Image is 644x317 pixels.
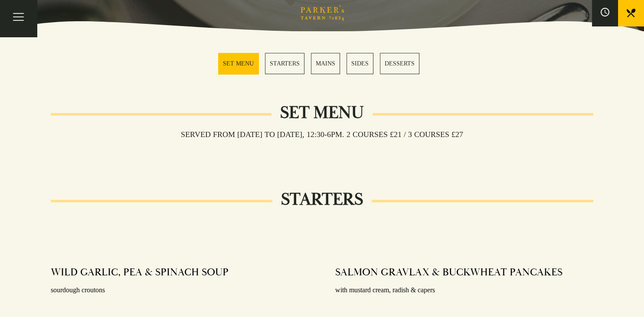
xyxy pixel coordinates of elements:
h2: Set Menu [271,102,373,123]
a: 2 / 5 [265,53,304,74]
p: sourdough croutons [51,284,309,297]
h2: STARTERS [272,189,372,210]
a: 3 / 5 [311,53,340,74]
a: 5 / 5 [380,53,419,74]
a: 1 / 5 [218,53,258,74]
p: with mustard cream, radish & capers [335,284,594,297]
h4: WILD GARLIC, PEA & SPINACH SOUP [51,266,229,279]
h4: SALMON GRAVLAX & BUCKWHEAT PANCAKES [335,266,562,279]
h3: Served from [DATE] to [DATE], 12:30-6pm. 2 COURSES £21 / 3 COURSES £27 [172,130,472,139]
a: 4 / 5 [347,53,373,74]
